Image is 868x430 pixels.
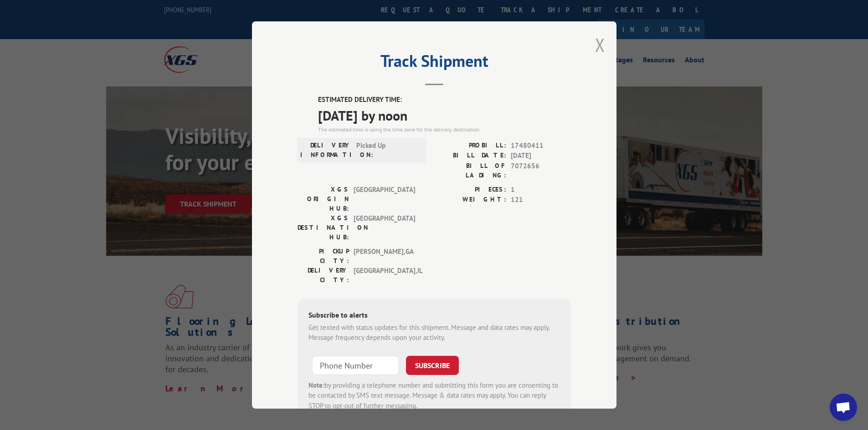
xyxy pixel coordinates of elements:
label: WEIGHT: [434,195,506,205]
span: [DATE] by noon [318,105,571,126]
label: BILL DATE: [434,151,506,161]
span: 7072656 [511,161,571,180]
div: Get texted with status updates for this shipment. Message and data rates may apply. Message frequ... [308,323,560,343]
label: PROBILL: [434,141,506,151]
span: 121 [511,195,571,205]
span: 17480411 [511,141,571,151]
span: Picked Up [356,141,418,160]
div: by providing a telephone number and submitting this form you are consenting to be contacted by SM... [308,380,560,411]
label: XGS DESTINATION HUB: [298,213,349,242]
div: The estimated time is using the time zone for the delivery destination. [318,126,571,134]
label: XGS ORIGIN HUB: [298,185,349,213]
span: 1 [511,185,571,195]
span: [DATE] [511,151,571,161]
label: BILL OF LADING: [434,161,506,180]
label: PIECES: [434,185,506,195]
span: [PERSON_NAME] , GA [354,247,415,266]
span: [GEOGRAPHIC_DATA] , IL [354,266,415,285]
label: ESTIMATED DELIVERY TIME: [318,95,571,105]
label: DELIVERY INFORMATION: [300,141,352,160]
label: PICKUP CITY: [298,247,349,266]
div: Subscribe to alerts [308,309,560,323]
input: Phone Number [312,356,399,375]
label: DELIVERY CITY: [298,266,349,285]
h2: Track Shipment [298,55,571,72]
button: Close modal [595,33,605,57]
button: SUBSCRIBE [406,356,459,375]
span: [GEOGRAPHIC_DATA] [354,213,415,242]
div: Open chat [830,394,857,421]
strong: Note: [308,381,324,390]
span: [GEOGRAPHIC_DATA] [354,185,415,213]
